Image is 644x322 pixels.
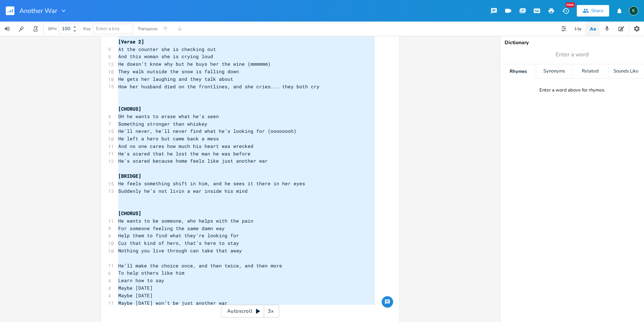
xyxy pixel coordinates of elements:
[118,262,282,269] span: He’ll make the choice once, and then twice, and then more
[264,305,277,318] div: 3x
[118,180,305,187] span: He feels something shift in him, and he sees it there in her eyes
[629,3,638,19] button: K
[118,188,248,194] span: Suddenly he’s not livin a war inside his mind
[221,305,279,318] div: Autoscroll
[572,64,608,79] div: Related
[48,27,56,31] div: BPM
[118,61,271,67] span: He doesn’t know why but he buys her the wine (mmmmmm)
[118,270,184,276] span: To help others like him
[138,27,157,31] div: Transpose
[566,2,575,8] div: New
[118,300,227,306] span: Maybe [DATE] won’t be just another war
[591,8,603,14] div: Share
[577,5,609,17] button: Share
[118,143,253,149] span: And no one cares how much his heart was wrecked
[118,232,239,239] span: Help them to find what they’re looking for
[118,68,239,75] span: They walk outside the snow is falling down
[118,46,216,52] span: At the counter she is checking out
[556,51,589,59] span: Enter a word
[118,83,319,90] span: How her husband died on the frontlines, and she cries... they both cry
[118,106,141,112] span: [CHORUS]
[558,4,573,17] button: New
[118,150,250,157] span: He's scared that he lost the man he was before
[505,40,640,45] div: Dictionary
[118,240,239,246] span: Cuz that kind of hero, that’s here to stay
[118,128,296,134] span: He'll never, he'll never find what he’s looking for (oooooooh)
[118,76,233,82] span: He gets her laughing and they talk about
[629,6,638,15] div: Koval
[118,135,219,142] span: He left a hero but came back a mess
[608,64,644,79] div: Sounds Like
[536,64,572,79] div: Synonyms
[118,38,144,45] span: [Verse 2]
[539,87,605,93] div: Enter a word above for rhymes.
[118,277,164,284] span: Learn how to say
[118,173,141,179] span: [BRIDGE]
[118,225,225,232] span: For someone feeling the same damn way
[19,8,57,14] span: Another War
[83,27,91,31] div: Key
[118,121,207,127] span: Something stronger than whiskey
[96,25,120,32] span: Enter a key
[118,247,242,254] span: Nothing you live through can take that away
[118,53,213,60] span: And this woman she is crying loud
[500,64,536,79] div: Rhymes
[118,113,219,120] span: OH he wants to erase what he’s seen
[118,158,268,164] span: He's scared because home feels like just another war
[118,292,153,299] span: Maybe [DATE]
[118,210,141,216] span: [CHORUS]
[118,285,153,291] span: Maybe [DATE]
[118,218,253,224] span: He wants to be someone, who helps with the pain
